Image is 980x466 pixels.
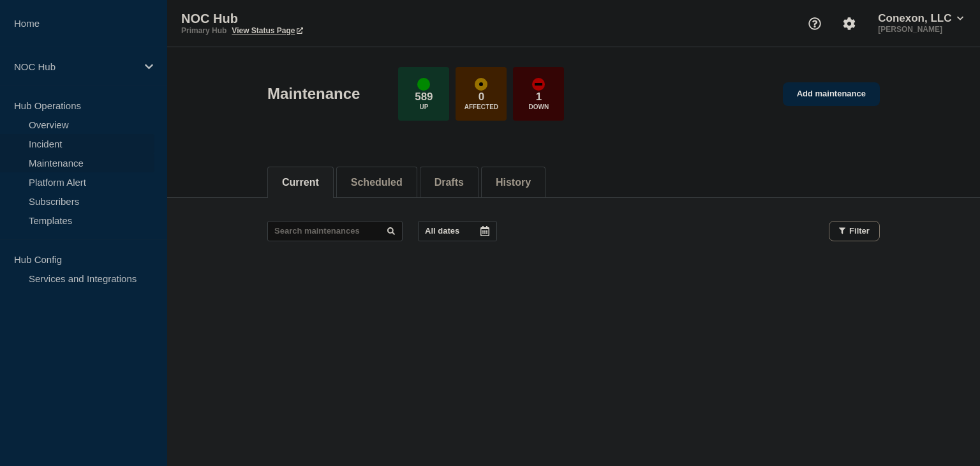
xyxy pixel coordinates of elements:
button: Filter [829,221,880,241]
p: 589 [415,91,433,103]
button: Support [801,10,828,37]
p: NOC Hub [181,11,436,26]
a: Add maintenance [783,82,880,106]
button: Account settings [836,10,863,37]
span: Filter [849,226,870,236]
p: All dates [425,226,459,236]
input: Search maintenances [267,221,403,241]
div: up [417,78,430,91]
button: All dates [418,221,497,241]
button: Conexon, LLC [875,12,966,25]
button: Scheduled [351,177,403,188]
a: View Status Page [232,26,302,35]
p: 1 [536,91,542,103]
p: Affected [464,103,498,110]
div: affected [475,78,487,91]
button: Current [282,177,319,188]
p: Up [419,103,428,110]
button: Drafts [434,177,464,188]
p: [PERSON_NAME] [875,25,966,34]
button: History [496,177,531,188]
p: Primary Hub [181,26,226,35]
p: NOC Hub [14,61,137,72]
p: 0 [479,91,484,103]
div: down [532,78,545,91]
p: Down [529,103,549,110]
h1: Maintenance [267,85,360,103]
